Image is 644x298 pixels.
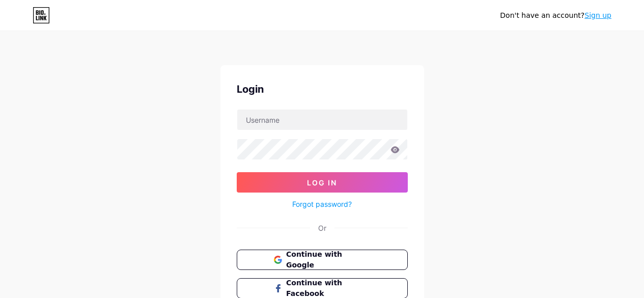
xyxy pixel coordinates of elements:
button: Log In [237,172,408,193]
button: Continue with Google [237,250,408,270]
div: Or [318,223,326,233]
a: Sign up [584,11,611,19]
a: Forgot password? [292,199,352,209]
div: Login [237,82,408,97]
input: Username [237,110,407,130]
div: Don't have an account? [500,10,611,21]
span: Log In [307,178,337,187]
span: Continue with Google [286,249,370,270]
